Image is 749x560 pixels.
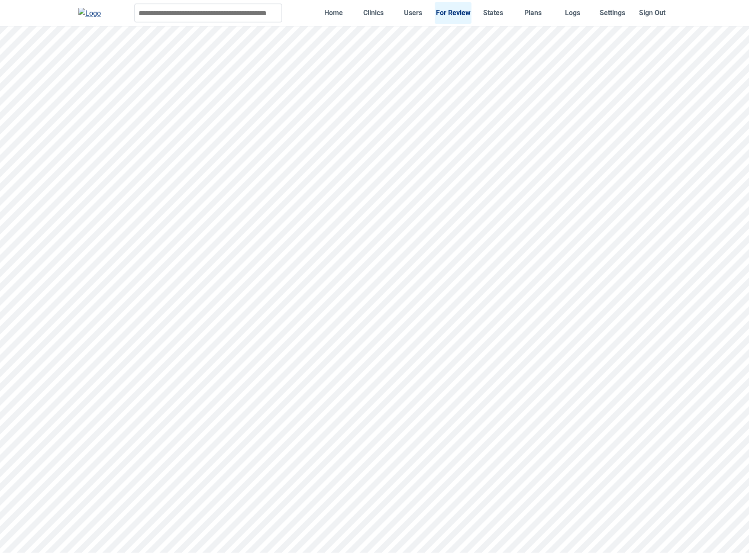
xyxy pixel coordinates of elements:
[355,2,391,23] a: Clinics
[515,2,551,23] a: Plans
[435,2,471,23] a: For Review
[78,8,101,19] img: Logo
[315,2,352,23] a: Home
[475,2,511,23] a: States
[594,2,631,23] a: Settings
[555,2,591,23] a: Logs
[395,2,431,23] a: Users
[634,2,671,23] button: Sign Out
